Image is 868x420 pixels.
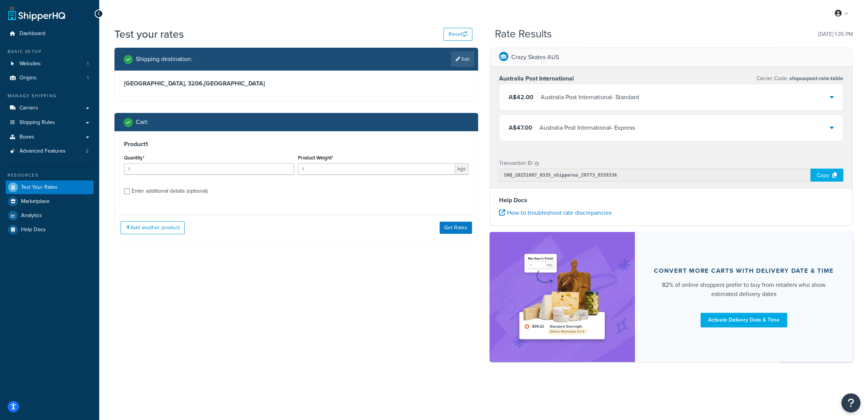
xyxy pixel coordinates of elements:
div: Copy [810,169,843,182]
p: Transaction ID [499,158,533,169]
div: Convert more carts with delivery date & time [654,267,834,275]
div: Australia Post International - Standard [541,92,639,103]
span: Help Docs [21,227,46,233]
button: Add another product [121,221,185,234]
span: Analytics [21,212,42,219]
a: Analytics [6,209,93,222]
span: A$42.00 [509,93,533,101]
div: Enter additional details (optional) [132,186,208,196]
span: 1 [87,75,89,81]
span: 2 [86,148,89,154]
span: shqauspost-rate-table [788,74,843,82]
button: Reset [443,28,472,41]
a: Carriers [6,101,93,115]
span: Boxes [19,134,34,140]
span: Websites [19,61,41,67]
h2: Cart : [136,119,148,126]
div: 82% of online shoppers prefer to buy from retailers who show estimated delivery dates [653,280,835,299]
input: Enter additional details (optional) [124,188,130,194]
div: Basic Setup [6,48,93,55]
a: Help Docs [6,223,93,237]
span: Shipping Rules [19,119,55,126]
a: Activate Delivery Date & Time [701,313,787,327]
a: Marketplace [6,195,93,208]
a: Test Your Rates [6,180,93,194]
img: feature-image-ddt-36eae7f7280da8017bfb280eaccd9c446f90b1fe08728e4019434db127062ab4.png [514,243,610,351]
li: Advanced Features [6,144,93,158]
span: Origins [19,75,37,81]
a: Boxes [6,130,93,144]
input: 0.00 [298,163,455,175]
span: kgs [455,163,469,175]
a: Websites1 [6,57,93,71]
a: Edit [451,51,474,67]
h3: [GEOGRAPHIC_DATA], 3206 , [GEOGRAPHIC_DATA] [124,80,469,87]
input: 0 [124,163,294,175]
span: Test Your Rates [21,184,58,191]
h2: Rate Results [495,28,552,40]
span: 1 [87,61,89,67]
h4: Help Docs [499,196,844,205]
a: Origins1 [6,71,93,85]
a: Shipping Rules [6,116,93,130]
a: Dashboard [6,27,93,41]
div: Resources [6,172,93,179]
span: Advanced Features [19,148,66,154]
span: Marketplace [21,198,50,205]
li: Websites [6,57,93,71]
p: [DATE] 1:35 PM [818,29,853,40]
div: Manage Shipping [6,93,93,99]
a: How to troubleshoot rate discrepancies [499,208,612,217]
h3: Australia Post International [499,75,574,82]
button: Get Rates [440,222,472,234]
h1: Test your rates [114,27,184,42]
button: Open Resource Center [841,393,860,412]
p: Crazy Skates AUS [511,52,559,63]
span: Dashboard [19,31,45,37]
div: Australia Post International - Express [539,122,635,133]
h3: Product 1 [124,140,469,148]
label: Product Weight* [298,155,333,161]
span: Carriers [19,105,38,111]
a: Advanced Features2 [6,144,93,158]
p: Carrier Code: [757,73,843,84]
span: A$47.00 [509,123,532,132]
li: Origins [6,71,93,85]
label: Quantity* [124,155,144,161]
h2: Shipping destination : [136,56,192,63]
